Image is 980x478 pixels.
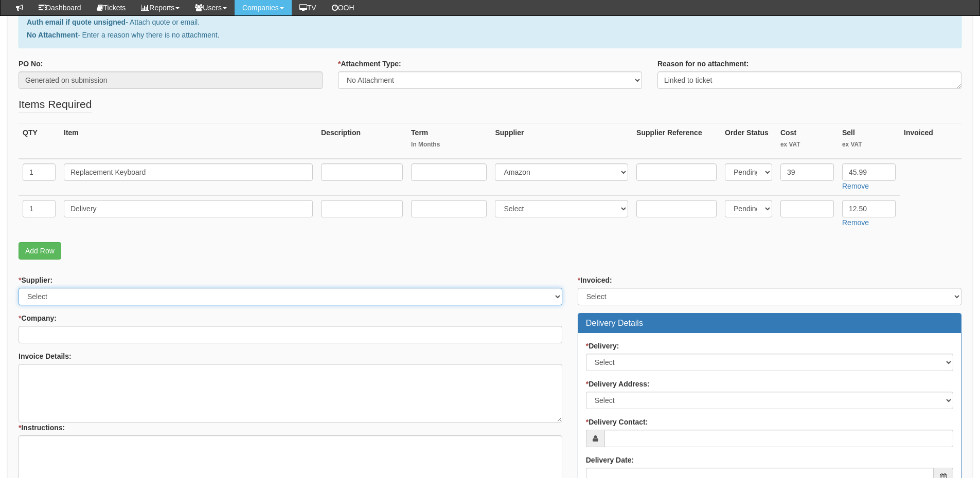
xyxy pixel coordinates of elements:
[586,379,650,389] label: Delivery Address:
[491,123,632,159] th: Supplier
[586,341,619,351] label: Delivery:
[838,123,900,159] th: Sell
[578,275,612,285] label: Invoiced:
[586,417,648,427] label: Delivery Contact:
[317,123,407,159] th: Description
[586,319,953,328] h3: Delivery Details
[780,140,834,149] small: ex VAT
[776,123,838,159] th: Cost
[60,123,317,159] th: Item
[842,218,869,227] a: Remove
[721,123,776,159] th: Order Status
[411,140,487,149] small: In Months
[19,97,92,113] legend: Items Required
[19,313,57,323] label: Company:
[27,31,78,39] b: No Attachment
[19,422,65,433] label: Instructions:
[657,59,749,69] label: Reason for no attachment:
[27,30,953,40] p: - Enter a reason why there is no attachment.
[900,123,961,159] th: Invoiced
[338,59,401,69] label: Attachment Type:
[632,123,721,159] th: Supplier Reference
[586,455,634,465] label: Delivery Date:
[842,140,896,149] small: ex VAT
[19,59,43,69] label: PO No:
[19,275,52,285] label: Supplier:
[842,182,869,190] a: Remove
[27,18,126,26] b: Auth email if quote unsigned
[19,242,61,260] a: Add Row
[19,351,72,361] label: Invoice Details:
[19,123,60,159] th: QTY
[27,17,953,27] p: - Attach quote or email.
[407,123,491,159] th: Term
